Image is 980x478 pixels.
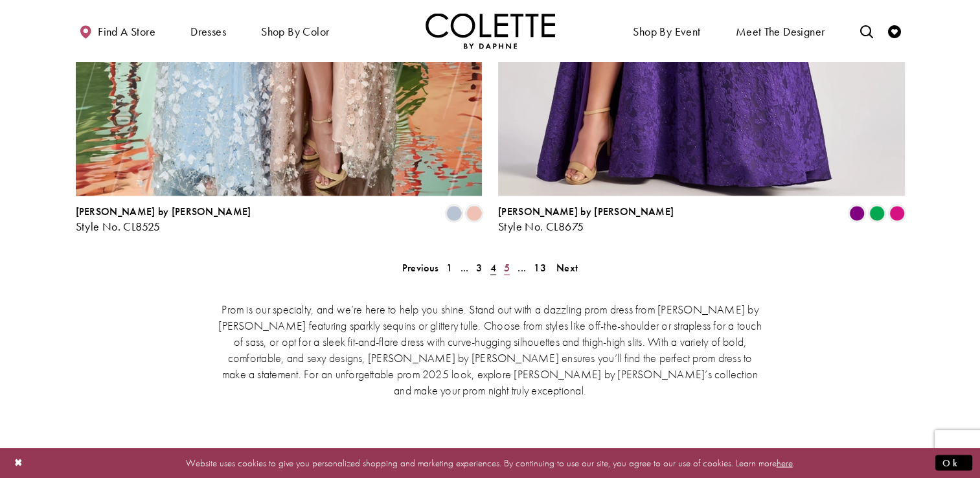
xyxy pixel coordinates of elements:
[446,261,452,275] span: 1
[486,258,500,277] span: Current page
[466,206,482,222] i: Peachy Pink
[215,301,766,398] p: Prom is our specialty, and we’re here to help you shine. Stand out with a dazzling prom dress fro...
[261,25,329,38] span: Shop by color
[426,13,555,49] a: Visit Home Page
[498,206,674,233] div: Colette by Daphne Style No. CL8675
[556,261,578,275] span: Next
[736,25,825,38] span: Meet the designer
[534,261,546,275] span: 13
[460,261,468,275] span: ...
[498,219,584,234] span: Style No. CL8675
[98,25,155,38] span: Find a store
[456,258,472,277] a: ...
[476,261,482,275] span: 3
[889,206,905,222] i: Fuchsia
[869,206,885,222] i: Emerald
[733,13,828,49] a: Meet the designer
[518,261,526,275] span: ...
[500,258,514,277] a: 5
[76,13,159,49] a: Find a store
[446,206,462,222] i: Ice Blue
[93,454,887,472] p: Website uses cookies to give you personalized shopping and marketing experiences. By continuing t...
[633,25,700,38] span: Shop By Event
[885,13,904,49] a: Check Wishlist
[76,205,251,218] span: [PERSON_NAME] by [PERSON_NAME]
[553,258,582,277] a: Next Page
[442,258,456,277] a: 1
[514,258,530,277] a: ...
[76,206,251,233] div: Colette by Daphne Style No. CL8525
[856,13,876,49] a: Toggle search
[530,258,550,277] a: 13
[398,258,442,277] a: Prev Page
[472,258,486,277] a: 3
[504,261,510,275] span: 5
[402,261,439,275] span: Previous
[426,13,555,49] img: Colette by Daphne
[935,455,972,471] button: Submit Dialog
[849,206,865,222] i: Purple
[777,456,793,469] a: here
[76,219,161,234] span: Style No. CL8525
[187,13,229,49] span: Dresses
[8,451,30,474] button: Close Dialog
[190,25,226,38] span: Dresses
[490,261,496,275] span: 4
[498,205,674,218] span: [PERSON_NAME] by [PERSON_NAME]
[630,13,703,49] span: Shop By Event
[258,13,332,49] span: Shop by color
